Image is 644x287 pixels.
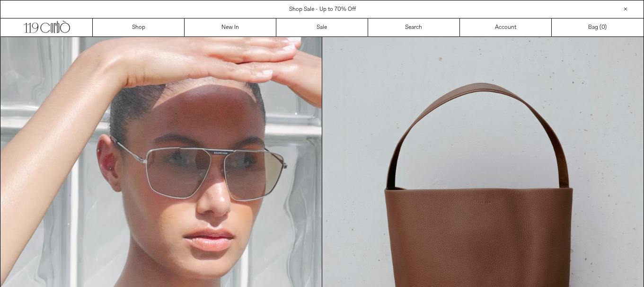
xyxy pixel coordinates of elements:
a: Shop [93,18,185,36]
a: Account [460,18,552,36]
a: Search [368,18,460,36]
span: ) [601,23,607,32]
span: 0 [601,24,605,31]
a: Sale [276,18,368,36]
a: New In [185,18,276,36]
a: Shop Sale - Up to 70% Off [289,6,356,13]
a: Bag () [552,18,644,36]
